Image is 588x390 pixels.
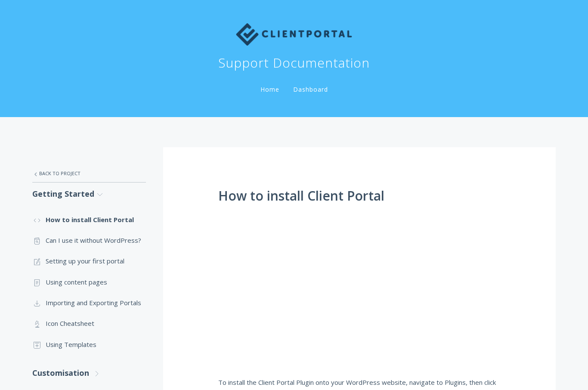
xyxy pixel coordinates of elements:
[32,272,146,292] a: Using content pages
[291,85,330,93] a: Dashboard
[32,251,146,271] a: Setting up your first portal
[32,164,146,183] a: Back to Project
[218,189,501,203] h1: How to install Client Portal
[32,313,146,334] a: Icon Cheatsheet
[32,230,146,251] a: Can I use it without WordPress?
[32,362,146,384] a: Customisation
[32,292,146,313] a: Importing and Exporting Portals
[32,183,146,205] a: Getting Started
[259,85,281,93] a: Home
[32,334,146,355] a: Using Templates
[218,54,370,71] h1: Support Documentation
[32,209,146,230] a: How to install Client Portal
[218,210,501,365] iframe: Installing Client Portal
